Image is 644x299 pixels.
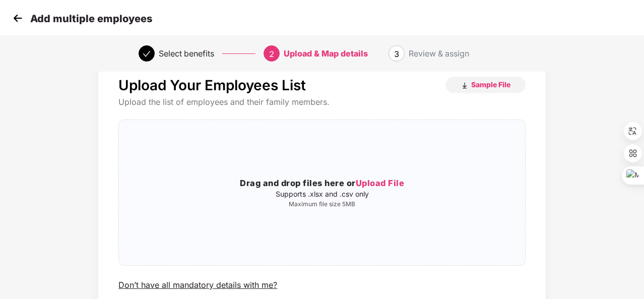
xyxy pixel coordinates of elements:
[394,49,399,59] span: 3
[119,120,525,265] span: Drag and drop files here orUpload FileSupports .xlsx and .csv onlyMaximum file size 5MB
[119,177,525,190] h3: Drag and drop files here or
[118,77,306,94] p: Upload Your Employees List
[461,82,469,90] img: download_icon
[10,11,25,26] img: svg+xml;base64,PHN2ZyB4bWxucz0iaHR0cDovL3d3dy53My5vcmcvMjAwMC9zdmciIHdpZHRoPSIzMCIgaGVpZ2h0PSIzMC...
[284,45,368,62] div: Upload & Map details
[143,50,151,58] span: check
[445,77,526,93] button: Sample File
[119,190,525,198] p: Supports .xlsx and .csv only
[269,49,274,59] span: 2
[119,200,525,208] p: Maximum file size 5MB
[118,97,526,107] div: Upload the list of employees and their family members.
[356,178,405,188] span: Upload File
[471,80,510,89] span: Sample File
[409,45,469,62] div: Review & assign
[159,45,214,62] div: Select benefits
[30,13,152,25] p: Add multiple employees
[118,280,277,290] div: Don’t have all mandatory details with me?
